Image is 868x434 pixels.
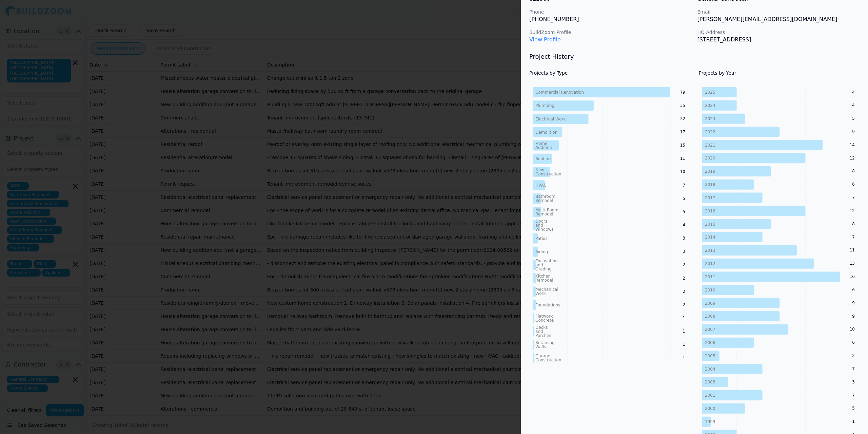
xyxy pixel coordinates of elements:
tspan: 2006 [705,340,715,345]
text: 7 [852,195,855,200]
tspan: New [535,168,544,172]
text: 8 [852,222,855,226]
tspan: Kitchen [535,274,551,279]
tspan: Excavation [535,259,558,263]
text: 6 [852,340,855,345]
text: 13 [849,261,854,266]
text: 5 [683,196,685,201]
text: 2 [683,276,685,281]
tspan: 2023 [705,116,715,121]
text: 79 [680,90,685,95]
text: 10 [680,169,685,174]
p: [PHONE_NUMBER] [529,15,692,23]
text: 8 [852,169,855,173]
text: 4 [852,90,855,95]
p: [STREET_ADDRESS] [697,36,860,44]
text: 2 [852,353,855,358]
tspan: 2013 [705,248,715,253]
tspan: 2007 [705,327,715,332]
text: 9 [852,314,855,319]
text: 7 [852,235,855,240]
p: HQ Address [697,29,860,36]
text: 1 [683,342,685,347]
tspan: Garage [535,354,550,358]
text: 5 [852,116,855,121]
text: 1 [683,355,685,360]
tspan: 2001 [705,393,715,398]
text: 1 [683,316,685,320]
tspan: 2022 [705,130,715,134]
tspan: Flatwork [535,314,553,319]
text: 4 [683,223,685,227]
tspan: 2025 [705,90,715,95]
tspan: Windows [535,227,554,232]
tspan: 2009 [705,301,715,306]
text: 6 [852,287,855,292]
text: 3 [852,380,855,384]
p: Email [697,8,860,15]
tspan: Roofing [535,156,551,161]
tspan: Work [535,291,546,296]
tspan: Construction [535,358,561,362]
tspan: Patios [535,236,548,241]
text: 7 [683,183,685,188]
text: 32 [680,116,685,121]
tspan: Remodel [535,198,553,203]
tspan: 2024 [705,103,715,108]
tspan: Concrete [535,318,554,323]
tspan: Grading [535,267,552,271]
text: 14 [849,143,854,147]
tspan: Construction [535,172,561,176]
tspan: and [535,223,543,228]
tspan: 2012 [705,261,715,266]
text: 9 [852,301,855,305]
text: 2 [683,262,685,267]
p: BuildZoom Profile [529,29,692,36]
text: 1 [683,329,685,334]
tspan: 2010 [705,288,715,293]
text: 11 [680,156,685,161]
tspan: and [535,263,543,267]
text: 3 [683,236,685,241]
tspan: 1999 [705,419,715,424]
text: 3 [683,249,685,254]
text: 7 [852,366,855,371]
tspan: 2019 [705,169,715,174]
tspan: 2021 [705,143,715,148]
a: View Profile [529,36,561,43]
tspan: Demolition [535,130,557,135]
text: 9 [852,129,855,134]
tspan: Porches [535,333,551,338]
text: 12 [849,156,854,161]
tspan: HVAC [535,183,547,188]
tspan: 2004 [705,367,715,372]
h4: Projects by Type [529,70,691,76]
text: 15 [680,143,685,148]
tspan: Mechanical [535,287,558,292]
tspan: and [535,329,543,334]
tspan: Siding [535,249,548,254]
text: 7 [852,393,855,398]
text: 35 [680,103,685,108]
tspan: Electrical Work [535,117,566,121]
tspan: 2017 [705,195,715,200]
text: 6 [852,182,855,187]
tspan: Decks [535,325,548,330]
text: 10 [849,327,854,332]
h4: Projects by Year [699,70,860,76]
tspan: Foundations [535,303,560,307]
tspan: 2003 [705,380,715,384]
h3: Project History [529,52,860,61]
text: 17 [680,130,685,134]
text: 4 [852,103,855,108]
tspan: Remodel [535,278,553,283]
text: 5 [683,209,685,214]
text: 12 [849,208,854,213]
tspan: 2015 [705,222,715,227]
tspan: Remodel [535,212,553,216]
text: 5 [852,406,855,411]
tspan: Plumbing [535,103,554,108]
text: 11 [849,248,854,252]
tspan: Bathroom [535,194,555,199]
text: 2 [683,289,685,294]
